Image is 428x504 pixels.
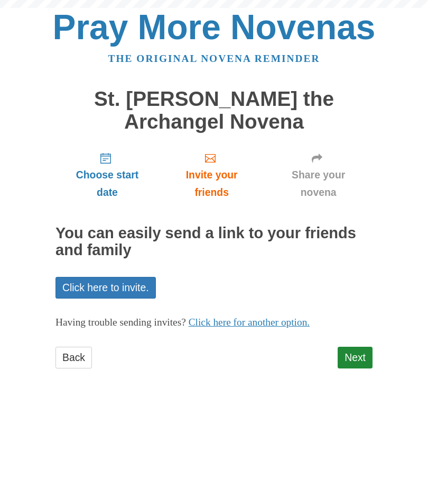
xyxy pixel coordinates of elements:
[159,143,264,206] a: Invite your friends
[108,53,320,64] a: The original novena reminder
[275,166,362,201] span: Share your novena
[55,143,159,206] a: Choose start date
[55,225,373,259] h2: You can easily send a link to your friends and family
[55,317,186,328] span: Having trouble sending invites?
[264,143,373,206] a: Share your novena
[338,347,373,368] a: Next
[55,88,373,133] h1: St. [PERSON_NAME] the Archangel Novena
[189,317,310,328] a: Click here for another option.
[170,166,254,201] span: Invite your friends
[66,166,148,201] span: Choose start date
[55,277,156,299] a: Click here to invite.
[53,7,376,47] a: Pray More Novenas
[55,347,92,368] a: Back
